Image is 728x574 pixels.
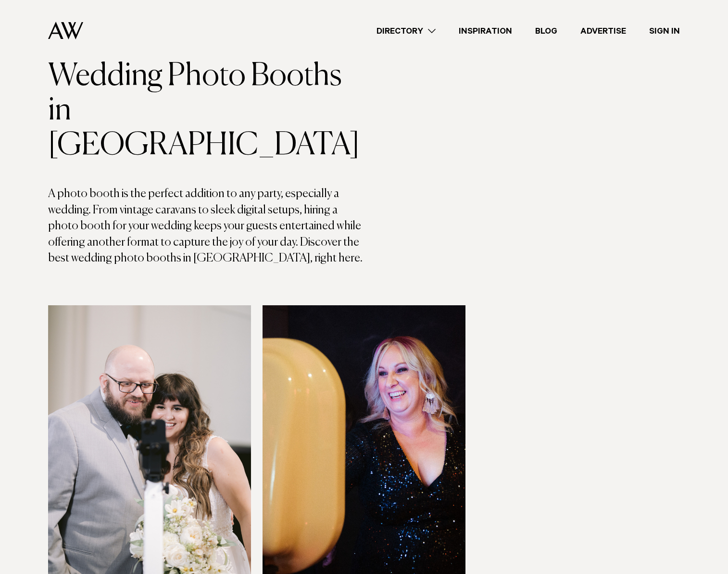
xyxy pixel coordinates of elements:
[48,59,364,163] h1: Wedding Photo Booths in [GEOGRAPHIC_DATA]
[524,25,569,37] a: Blog
[365,25,447,37] a: Directory
[569,25,638,37] a: Advertise
[48,22,83,39] img: Auckland Weddings Logo
[638,25,691,37] a: Sign In
[48,186,364,267] p: A photo booth is the perfect addition to any party, especially a wedding. From vintage caravans t...
[447,25,524,37] a: Inspiration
